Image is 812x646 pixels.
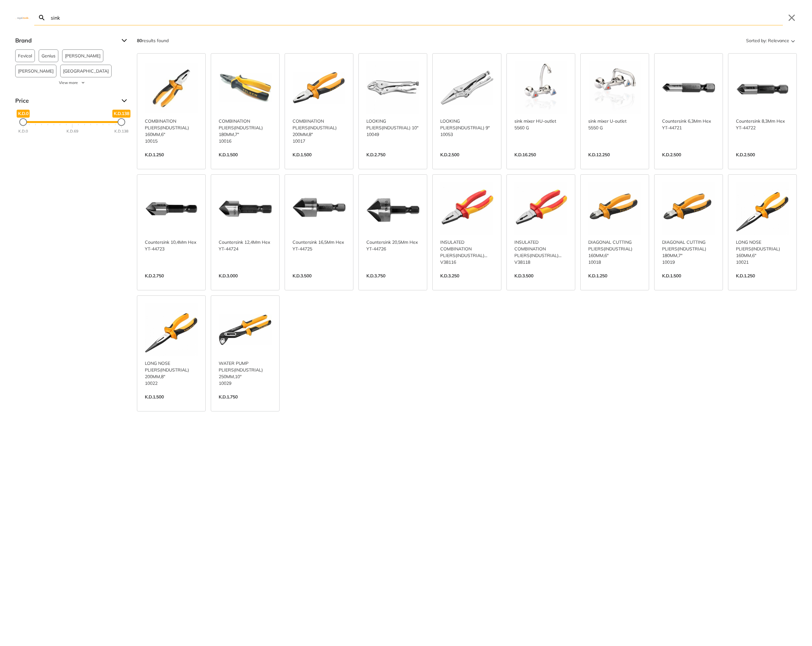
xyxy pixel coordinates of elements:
span: Genius [42,50,55,62]
div: K.D.138 [114,128,128,134]
button: Close [787,13,797,23]
div: K.D.69 [67,128,78,134]
span: [PERSON_NAME] [18,65,54,77]
div: Minimum Price [19,118,27,126]
div: results found [137,36,169,46]
span: [GEOGRAPHIC_DATA] [63,65,109,77]
span: Brand [15,36,117,46]
span: View more [59,80,78,86]
span: Relevance [768,36,789,46]
div: Maximum Price [118,118,125,126]
button: [PERSON_NAME] [15,65,56,77]
button: [GEOGRAPHIC_DATA] [60,65,112,77]
svg: Search [38,14,46,22]
button: Genius [39,49,58,62]
span: [PERSON_NAME] [65,50,100,62]
img: Close [15,16,30,19]
button: View more [15,80,129,86]
button: Sorted by:Relevance Sort [745,36,797,46]
input: Search… [49,10,783,25]
button: Fevicol [15,49,35,62]
div: K.D.0 [18,128,28,134]
svg: Sort [789,37,797,44]
button: [PERSON_NAME] [62,49,103,62]
span: Price [15,96,117,106]
strong: 80 [137,38,142,43]
span: Fevicol [18,50,32,62]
